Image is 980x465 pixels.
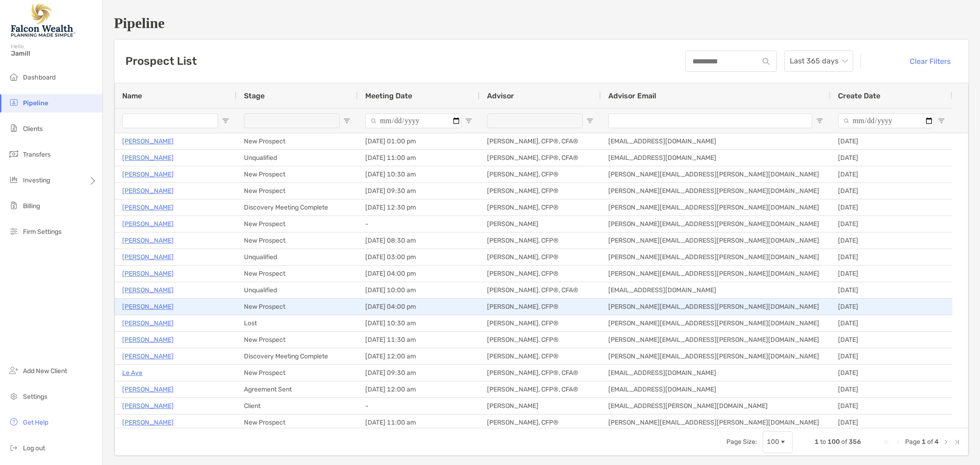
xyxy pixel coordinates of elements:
div: Agreement Sent [237,381,358,397]
h1: Pipeline [114,15,969,32]
a: [PERSON_NAME] [122,351,174,362]
div: [DATE] [831,266,952,282]
a: [PERSON_NAME] [122,136,174,147]
div: Discovery Meeting Complete [237,199,358,215]
div: [PERSON_NAME][EMAIL_ADDRESS][PERSON_NAME][DOMAIN_NAME] [601,232,831,249]
div: [PERSON_NAME], CFP® [480,348,601,364]
div: 100 [767,438,779,446]
div: Unqualified [237,150,358,166]
a: [PERSON_NAME] [122,301,174,312]
div: [EMAIL_ADDRESS][DOMAIN_NAME] [601,365,831,381]
div: [DATE] [831,199,952,215]
span: Billing [23,202,40,210]
div: - [358,398,480,414]
button: Open Filter Menu [816,117,823,125]
div: [DATE] [831,414,952,431]
button: Open Filter Menu [938,117,945,125]
span: Get Help [23,419,48,426]
div: [DATE] [831,183,952,199]
div: New Prospect [237,133,358,149]
div: [PERSON_NAME], CFP® [480,299,601,315]
a: [PERSON_NAME] [122,268,174,279]
a: [PERSON_NAME] [122,384,174,395]
input: Name Filter Input [122,113,218,128]
div: [DATE] 12:00 am [358,348,480,364]
img: settings icon [8,391,19,402]
div: [PERSON_NAME][EMAIL_ADDRESS][PERSON_NAME][DOMAIN_NAME] [601,199,831,215]
span: Last 365 days [790,51,848,71]
span: Clients [23,125,43,133]
div: Lost [237,315,358,331]
div: New Prospect [237,216,358,232]
div: [DATE] [831,249,952,265]
div: [DATE] 08:30 am [358,232,480,249]
a: [PERSON_NAME] [122,185,174,197]
input: Meeting Date Filter Input [365,113,461,128]
a: [PERSON_NAME] [122,251,174,263]
a: [PERSON_NAME] [122,202,174,213]
div: [PERSON_NAME], CFP® [480,199,601,215]
span: Name [122,91,142,100]
img: clients icon [8,123,19,134]
div: [DATE] [831,365,952,381]
div: [PERSON_NAME] [480,398,601,414]
div: New Prospect [237,414,358,431]
div: [EMAIL_ADDRESS][PERSON_NAME][DOMAIN_NAME] [601,398,831,414]
p: [PERSON_NAME] [122,318,174,329]
div: [PERSON_NAME], CFP® [480,266,601,282]
div: [DATE] 11:30 am [358,332,480,348]
span: Page [905,438,920,446]
img: dashboard icon [8,71,19,82]
div: [DATE] [831,299,952,315]
span: 100 [827,438,840,446]
span: Transfers [23,151,51,159]
div: [PERSON_NAME] [480,216,601,232]
div: [EMAIL_ADDRESS][DOMAIN_NAME] [601,381,831,397]
button: Open Filter Menu [222,117,229,125]
div: [PERSON_NAME][EMAIL_ADDRESS][PERSON_NAME][DOMAIN_NAME] [601,332,831,348]
h3: Prospect List [125,55,197,68]
a: [PERSON_NAME] [122,169,174,180]
div: [PERSON_NAME], CFP® [480,232,601,249]
span: of [841,438,847,446]
div: [PERSON_NAME], CFP®, CFA® [480,150,601,166]
a: [PERSON_NAME] [122,284,174,296]
span: Stage [244,91,265,100]
input: Create Date Filter Input [838,113,934,128]
div: [PERSON_NAME][EMAIL_ADDRESS][PERSON_NAME][DOMAIN_NAME] [601,183,831,199]
div: [DATE] 04:00 pm [358,266,480,282]
div: [EMAIL_ADDRESS][DOMAIN_NAME] [601,133,831,149]
div: Client [237,398,358,414]
div: New Prospect [237,166,358,182]
button: Open Filter Menu [343,117,351,125]
span: Advisor Email [608,91,656,100]
div: [PERSON_NAME], CFP® [480,414,601,431]
a: [PERSON_NAME] [122,218,174,230]
div: [DATE] [831,332,952,348]
div: Page Size: [726,438,757,446]
a: [PERSON_NAME] [122,235,174,246]
div: [DATE] [831,150,952,166]
p: [PERSON_NAME] [122,334,174,346]
div: [DATE] 03:00 pm [358,249,480,265]
div: Unqualified [237,282,358,298]
div: [PERSON_NAME][EMAIL_ADDRESS][PERSON_NAME][DOMAIN_NAME] [601,216,831,232]
img: logout icon [8,442,19,453]
div: Discovery Meeting Complete [237,348,358,364]
div: [DATE] 04:00 pm [358,299,480,315]
a: Le Aye [122,367,142,379]
div: [PERSON_NAME], CFP®, CFA® [480,282,601,298]
div: New Prospect [237,266,358,282]
div: [PERSON_NAME][EMAIL_ADDRESS][PERSON_NAME][DOMAIN_NAME] [601,315,831,331]
div: [PERSON_NAME][EMAIL_ADDRESS][PERSON_NAME][DOMAIN_NAME] [601,249,831,265]
div: [DATE] [831,348,952,364]
img: transfers icon [8,148,19,159]
div: [DATE] [831,166,952,182]
div: Last Page [953,438,961,446]
a: [PERSON_NAME] [122,152,174,164]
